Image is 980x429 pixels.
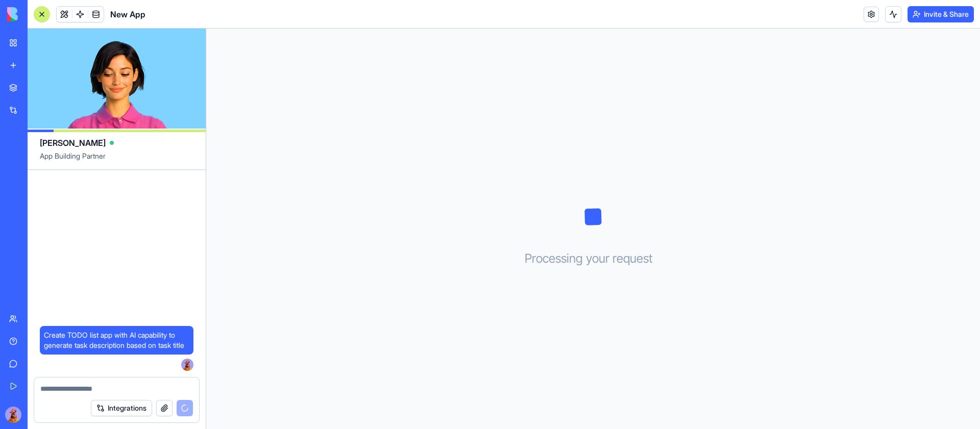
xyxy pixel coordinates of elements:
[40,151,193,169] span: App Building Partner
[91,400,152,416] button: Integrations
[7,7,70,21] img: logo
[908,6,974,22] button: Invite & Share
[525,250,662,267] h3: Processing your request
[181,359,193,371] img: Kuku_Large_sla5px.png
[110,8,145,20] span: New App
[5,407,21,423] img: Kuku_Large_sla5px.png
[44,330,189,350] span: Create TODO list app with AI capability to generate task description based on task title
[40,137,106,149] span: [PERSON_NAME]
